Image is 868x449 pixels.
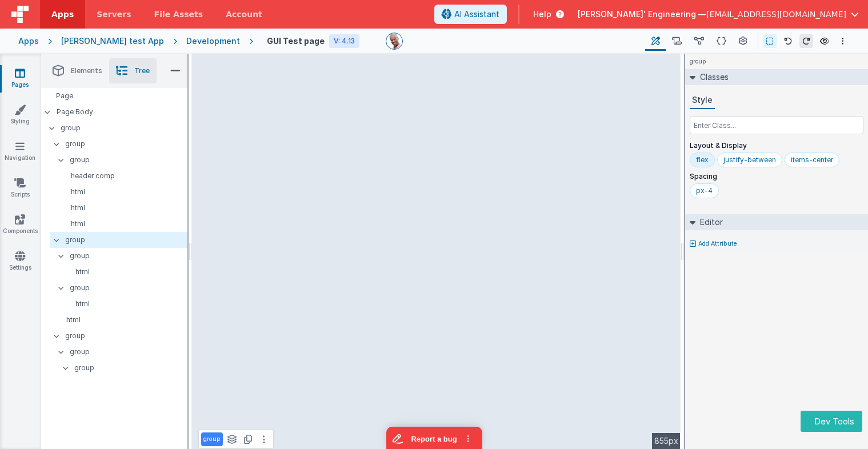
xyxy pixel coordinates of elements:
span: Apps [51,9,74,20]
button: Options [836,34,850,48]
p: group [70,282,187,294]
div: Apps [18,35,39,47]
span: AI Assistant [454,9,499,20]
span: Elements [71,66,102,75]
div: 855px [652,433,681,449]
p: group [65,138,187,150]
p: html [59,203,187,213]
div: Page [41,88,187,104]
h4: group [685,54,710,69]
p: html [55,315,187,324]
h4: GUI Test page [267,37,325,45]
span: Help [533,9,551,20]
p: html [59,219,187,228]
p: group [65,330,187,342]
span: File Assets [154,9,203,20]
div: Development [186,35,240,47]
button: AI Assistant [434,5,507,24]
p: group [61,122,187,134]
p: Page Body [57,107,188,117]
div: --> [192,54,681,449]
div: [PERSON_NAME] test App [61,35,164,47]
span: Servers [97,9,131,20]
p: group [70,250,187,262]
p: group [74,362,187,374]
p: Spacing [690,172,863,181]
span: [EMAIL_ADDRESS][DOMAIN_NAME] [706,9,846,20]
button: Add Attribute [690,239,863,248]
span: [PERSON_NAME]' Engineering — [578,9,706,20]
p: group [70,154,187,166]
p: Layout & Display [690,141,863,150]
p: group [65,234,187,246]
div: justify-between [723,155,776,165]
p: group [70,346,187,358]
p: html [59,187,187,197]
button: [PERSON_NAME]' Engineering — [EMAIL_ADDRESS][DOMAIN_NAME] [578,9,859,20]
p: header comp [59,171,187,181]
p: group [203,435,221,444]
img: 11ac31fe5dc3d0eff3fbbbf7b26fa6e1 [386,33,402,49]
h2: Classes [695,69,729,85]
span: Tree [134,66,150,75]
p: Add Attribute [698,239,737,248]
input: Enter Class... [690,116,863,134]
h2: Editor [695,214,723,230]
div: items-center [791,155,833,165]
div: V: 4.13 [329,34,359,48]
p: html [64,267,187,276]
button: Style [690,92,715,109]
p: html [64,299,187,308]
button: Dev Tools [801,411,862,432]
div: flex [696,155,709,165]
div: px-4 [696,186,713,195]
